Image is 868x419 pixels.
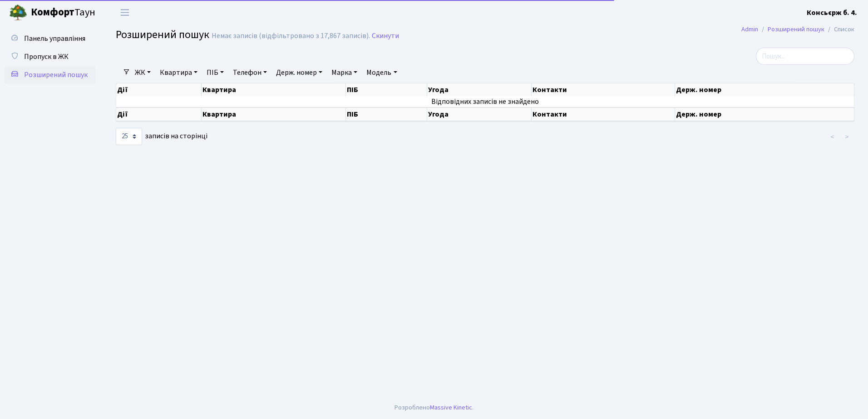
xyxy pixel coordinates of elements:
[116,107,202,121] th: Дії
[116,128,142,145] select: записів на сторінці
[272,65,326,80] a: Держ. номер
[427,107,532,121] th: Угода
[363,65,400,80] a: Модель
[346,107,427,121] th: ПІБ
[156,65,201,80] a: Квартира
[427,83,532,96] th: Угода
[756,48,854,65] input: Пошук...
[741,24,758,34] a: Admin
[532,107,675,121] th: Контакти
[113,5,136,20] button: Переключити навігацію
[728,20,868,39] nav: breadcrumb
[807,8,857,18] b: Консьєрж б. 4.
[229,65,271,80] a: Телефон
[24,34,85,44] span: Панель управління
[372,32,399,40] a: Скинути
[116,27,209,43] span: Розширений пошук
[31,5,74,19] b: Комфорт
[824,24,854,34] li: Список
[675,83,854,96] th: Держ. номер
[9,4,27,22] img: logo.png
[675,107,854,121] th: Держ. номер
[24,52,69,62] span: Пропуск в ЖК
[532,83,675,96] th: Контакти
[202,107,346,121] th: Квартира
[5,29,95,48] a: Панель управління
[116,96,854,107] td: Відповідних записів не знайдено
[5,48,95,66] a: Пропуск в ЖК
[116,128,207,145] label: записів на сторінці
[768,24,824,34] a: Розширений пошук
[24,70,88,80] span: Розширений пошук
[203,65,227,80] a: ПІБ
[5,66,95,84] a: Розширений пошук
[31,5,95,20] span: Таун
[346,83,427,96] th: ПІБ
[328,65,361,80] a: Марка
[395,403,473,413] div: Розроблено .
[202,83,346,96] th: Квартира
[807,7,857,18] a: Консьєрж б. 4.
[116,83,202,96] th: Дії
[131,65,154,80] a: ЖК
[212,32,370,40] div: Немає записів (відфільтровано з 17,867 записів).
[430,403,472,412] a: Massive Kinetic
